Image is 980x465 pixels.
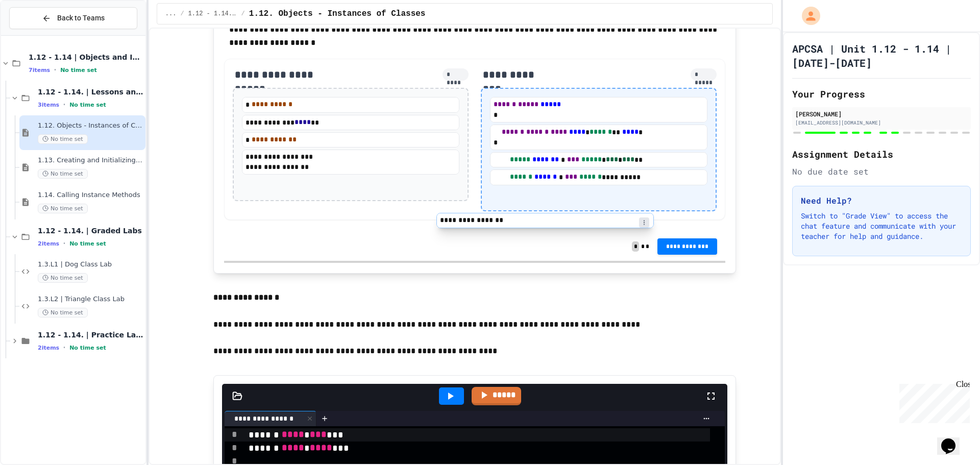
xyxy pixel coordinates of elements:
span: 1.12. Objects - Instances of Classes [38,121,143,130]
span: • [54,66,56,74]
span: 3 items [38,102,59,108]
div: Chat with us now!Close [4,4,70,65]
span: No time set [69,102,106,108]
span: No time set [69,240,106,247]
span: 1.12 - 1.14 | Objects and Instances of Classes [29,53,143,62]
span: • [63,344,65,352]
iframe: chat widget [937,424,970,455]
span: No time set [38,169,88,179]
span: No time set [38,308,88,317]
span: / [180,10,184,18]
h1: APCSA | Unit 1.12 - 1.14 | [DATE]-[DATE] [792,41,971,70]
span: 2 items [38,345,59,351]
span: No time set [60,67,97,74]
button: Back to Teams [9,7,137,29]
span: 1.12. Objects - Instances of Classes [249,8,426,20]
span: 7 items [29,67,50,74]
span: 1.14. Calling Instance Methods [38,191,143,200]
span: ... [165,10,177,18]
div: My Account [791,4,823,28]
span: 1.12 - 1.14. | Practice Labs [38,330,143,339]
div: [EMAIL_ADDRESS][DOMAIN_NAME] [795,119,968,127]
p: Switch to "Grade View" to access the chat feature and communicate with your teacher for help and ... [801,211,962,241]
h2: Your Progress [792,87,971,101]
div: [PERSON_NAME] [795,109,968,118]
span: • [63,239,65,248]
span: 1.12 - 1.14. | Graded Labs [38,226,143,235]
span: / [241,10,245,18]
span: 1.3.L1 | Dog Class Lab [38,260,143,269]
h2: Assignment Details [792,147,971,161]
span: 1.12 - 1.14. | Lessons and Notes [38,87,143,96]
span: 1.12 - 1.14. | Lessons and Notes [188,10,237,18]
iframe: chat widget [895,380,970,423]
span: 2 items [38,240,59,247]
span: 1.3.L2 | Triangle Class Lab [38,295,143,304]
span: Back to Teams [57,13,105,23]
h3: Need Help? [801,194,962,207]
span: 1.13. Creating and Initializing Objects: Constructors [38,156,143,165]
span: No time set [38,204,88,213]
div: No due date set [792,165,971,178]
span: No time set [69,345,106,351]
span: No time set [38,273,88,283]
span: No time set [38,134,88,144]
span: • [63,101,65,109]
